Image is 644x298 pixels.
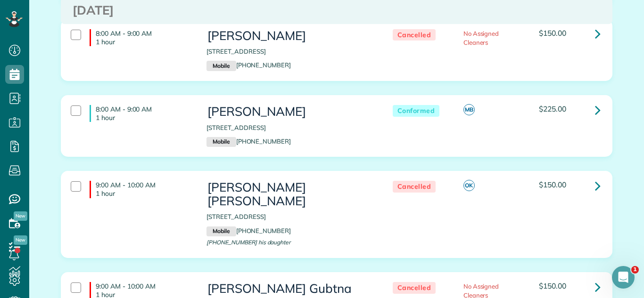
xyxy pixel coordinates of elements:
span: New [14,235,27,245]
span: $150.00 [539,281,566,290]
p: [STREET_ADDRESS] [206,123,373,132]
span: Conformed [393,105,440,117]
span: Cancelled [393,29,436,41]
h4: 9:00 AM - 10:00 AM [90,181,192,198]
small: Mobile [206,226,236,237]
p: [STREET_ADDRESS] [206,47,373,56]
p: 1 hour [96,38,192,46]
span: MB [463,104,475,115]
h4: 8:00 AM - 9:00 AM [90,105,192,122]
small: Mobile [206,137,236,147]
iframe: Intercom live chat [612,266,635,289]
small: Mobile [206,61,236,71]
span: Cancelled [393,282,436,294]
span: $225.00 [539,104,566,113]
a: Mobile[PHONE_NUMBER] [206,227,291,234]
span: No Assigned Cleaners [463,30,499,46]
span: Cancelled [393,181,436,193]
span: $150.00 [539,28,566,38]
h3: [DATE] [73,4,601,17]
h3: [PERSON_NAME] [206,29,373,43]
span: 1 [631,266,639,274]
p: 1 hour [96,113,192,122]
p: [STREET_ADDRESS] [206,212,373,221]
p: 1 hour [96,189,192,198]
span: OK [463,180,475,191]
h3: [PERSON_NAME] [PERSON_NAME] [206,181,373,208]
a: Mobile[PHONE_NUMBER] [206,61,291,69]
h4: 8:00 AM - 9:00 AM [90,29,192,46]
h3: [PERSON_NAME] Gubtna [206,282,373,296]
span: New [14,211,27,221]
span: [PHONE_NUMBER] his daughter [206,239,290,246]
h3: [PERSON_NAME] [206,105,373,119]
a: Mobile[PHONE_NUMBER] [206,137,291,145]
span: $150.00 [539,180,566,189]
